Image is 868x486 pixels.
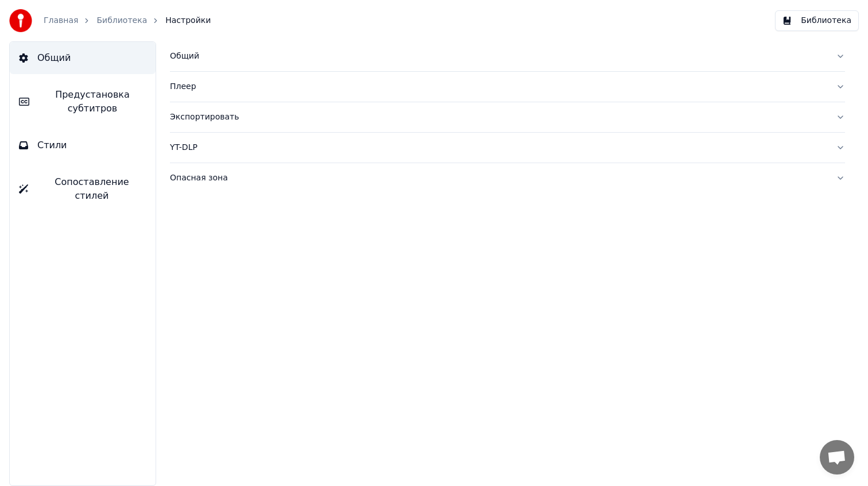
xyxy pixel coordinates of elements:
[10,129,156,161] button: Стили
[170,72,845,102] button: Плеер
[96,15,147,26] a: Библиотека
[44,15,78,26] a: Главная
[170,111,827,123] div: Экспортировать
[38,88,146,115] span: Предустановка субтитров
[170,81,827,92] div: Плеер
[820,440,854,475] div: Открытый чат
[10,42,156,74] button: Общий
[170,41,845,71] button: Общий
[170,133,845,163] button: YT-DLP
[775,10,859,31] button: Библиотека
[170,51,827,62] div: Общий
[9,9,32,32] img: youka
[170,163,845,193] button: Опасная зона
[170,142,827,153] div: YT-DLP
[165,15,211,26] span: Настройки
[37,51,71,65] span: Общий
[37,138,67,152] span: Стили
[170,102,845,132] button: Экспортировать
[170,172,827,184] div: Опасная зона
[37,175,146,203] span: Сопоставление стилей
[10,79,156,125] button: Предустановка субтитров
[10,166,156,212] button: Сопоставление стилей
[44,15,211,26] nav: breadcrumb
